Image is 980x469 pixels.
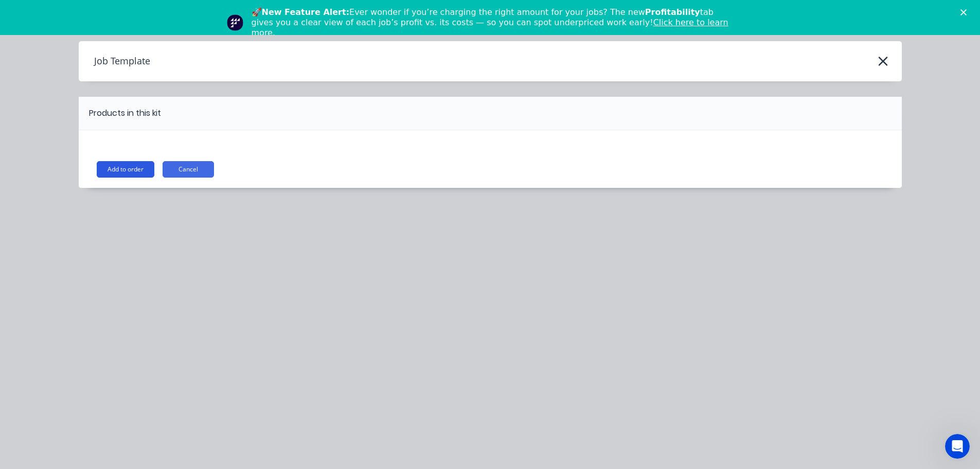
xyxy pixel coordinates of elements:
button: Cancel [163,161,214,178]
div: Products in this kit [89,107,161,119]
b: Profitability [645,7,700,17]
h4: Job Template [79,51,150,71]
img: Profile image for Team [227,14,243,31]
iframe: Intercom live chat [945,434,970,459]
button: Add to order [97,161,154,178]
b: New Feature Alert: [262,7,350,17]
div: 🚀 Ever wonder if you’re charging the right amount for your jobs? The new tab gives you a clear vi... [252,7,737,38]
div: Close [960,9,971,15]
a: Click here to learn more. [252,18,728,38]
